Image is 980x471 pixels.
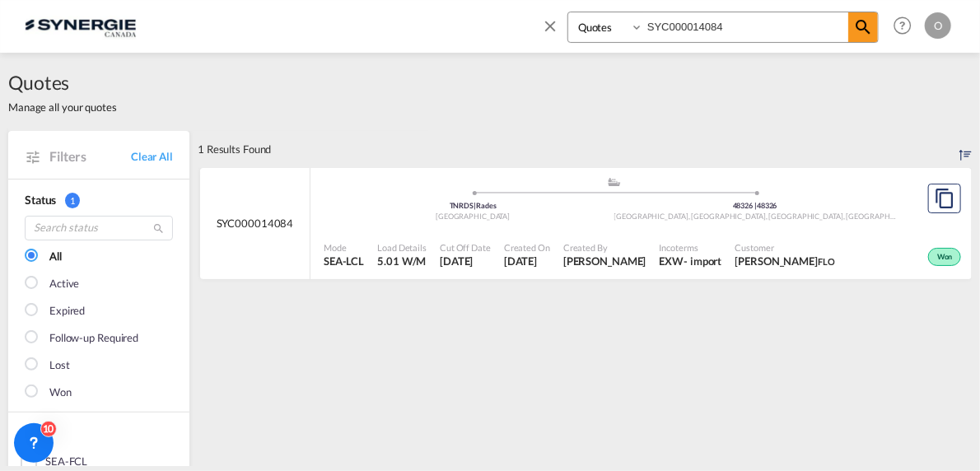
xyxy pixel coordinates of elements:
[928,248,961,266] div: Won
[21,426,50,440] span: Mode
[660,254,722,268] div: EXW import
[152,222,165,235] md-icon: icon-magnify
[440,241,491,254] span: Cut Off Date
[925,12,951,39] div: O
[25,193,56,207] span: Status
[324,241,364,254] span: Mode
[45,454,87,470] div: SEA-FCL
[474,201,476,210] span: |
[200,168,972,280] div: SYC000014084 assets/icons/custom/ship-fill.svgassets/icons/custom/roll-o-plane.svgOriginRades Tun...
[757,201,777,210] span: 48326
[377,254,426,268] span: 5.01 W/M
[643,12,848,41] input: Enter Quotation Number
[49,330,138,347] div: Follow-up Required
[660,241,722,254] span: Incoterms
[889,12,917,40] span: Help
[25,216,173,240] input: Search status
[563,254,646,268] span: Adriana Groposila
[541,12,567,51] span: icon-close
[25,7,136,44] img: 1f56c880d42311ef80fc7dca854c8e59.png
[49,303,85,319] div: Expired
[25,192,173,208] div: Status 1
[604,178,624,186] md-icon: assets/icons/custom/ship-fill.svg
[49,147,131,166] span: Filters
[928,184,961,213] button: Copy Quote
[614,212,923,221] span: [GEOGRAPHIC_DATA], [GEOGRAPHIC_DATA], [GEOGRAPHIC_DATA], [GEOGRAPHIC_DATA]
[541,16,559,35] md-icon: icon-close
[660,254,684,268] div: EXW
[504,241,550,254] span: Created On
[49,276,79,292] div: Active
[8,100,117,114] span: Manage all your quotes
[198,131,272,167] div: 1 Results Found
[818,256,835,267] span: FLO
[684,254,721,268] div: - import
[504,254,550,268] span: 14 Aug 2025
[735,254,835,268] span: LORI ACKER FLO
[131,149,173,164] a: Clear All
[754,201,757,210] span: |
[935,189,954,208] md-icon: assets/icons/custom/copyQuote.svg
[436,212,510,221] span: [GEOGRAPHIC_DATA]
[735,241,835,254] span: Customer
[853,17,873,37] md-icon: icon-magnify
[377,241,427,254] span: Load Details
[65,193,80,208] span: 1
[49,385,72,401] div: Won
[848,12,878,42] span: icon-magnify
[49,357,70,374] div: Lost
[440,254,491,268] span: 14 Aug 2025
[959,131,972,167] div: Sort by: Created On
[450,201,497,210] span: TNRDS Rades
[49,249,62,265] div: All
[733,201,757,210] span: 48326
[324,254,364,268] span: SEA-LCL
[563,241,646,254] span: Created By
[889,12,925,41] div: Help
[937,252,957,263] span: Won
[21,454,177,470] md-checkbox: SEA-FCL
[8,69,117,96] span: Quotes
[217,216,294,231] span: SYC000014084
